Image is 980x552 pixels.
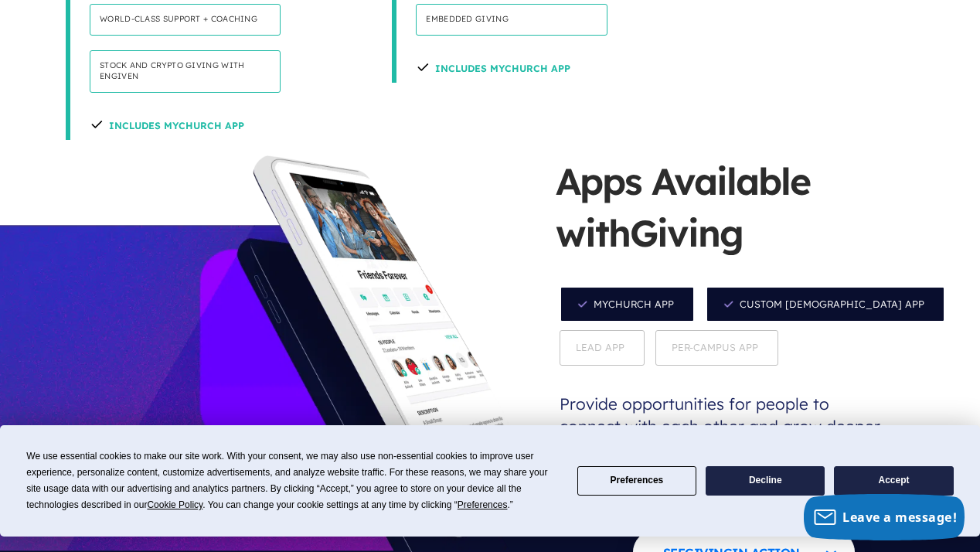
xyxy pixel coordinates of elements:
[90,50,281,93] h4: Stock and Crypto Giving with Engiven
[577,466,696,496] button: Preferences
[655,330,778,365] span: Per-Campus App
[804,494,965,540] button: Leave a message!
[90,107,244,140] h4: Includes MyChurch App
[416,50,570,83] h4: Includes Mychurch App
[90,4,281,36] h4: World-class support + coaching
[630,210,743,256] span: Giving
[842,509,957,526] span: Leave a message!
[147,499,202,510] span: Cookie Policy
[556,370,896,483] p: Provide opportunities for people to connect with each other and grow deeper in their faith
[258,163,536,509] img: app_screens-church-mychurch.png
[560,330,645,365] span: Lead App
[706,286,945,322] span: Custom [DEMOGRAPHIC_DATA] App
[556,155,980,282] h5: Apps Available with
[706,466,825,496] button: Decline
[416,4,607,36] h4: Embedded Giving
[560,286,695,322] span: MyChurch App
[834,466,953,496] button: Accept
[26,448,558,513] div: We use essential cookies to make our site work. With your consent, we may also use non-essential ...
[458,499,508,510] span: Preferences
